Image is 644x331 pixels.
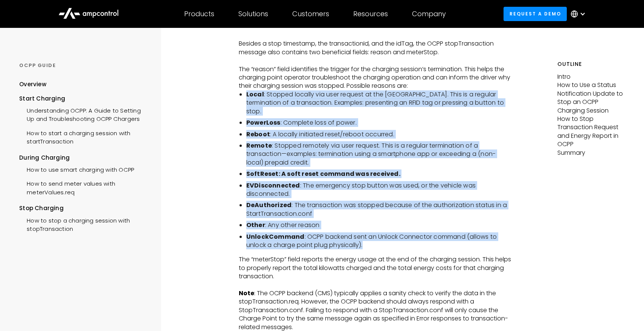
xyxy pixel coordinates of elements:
[557,149,625,157] p: Summary
[239,289,254,297] strong: Note
[19,95,148,103] div: Start Charging
[246,130,270,139] strong: Reboot
[19,213,148,235] a: How to stop a charging session with stopTransaction
[246,182,512,198] li: : The emergency stop button was used, or the vehicle was disconnected.
[246,233,512,250] li: : OCPP backend sent an Unlock Connector command (allows to unlock a charge point plug physically).
[353,10,388,18] div: Resources
[246,141,272,150] strong: Remote
[246,232,305,241] strong: UnlockCommand
[412,10,446,18] div: Company
[246,201,291,209] strong: DeAuthorized
[246,181,300,190] strong: EVDisconnected
[246,169,400,178] strong: SoftReset: A soft reset command was received.
[19,162,134,176] a: How to use smart charging with OCPP
[19,103,148,125] a: Understanding OCPP: A Guide to Setting Up and Troubleshooting OCPP Chargers
[239,56,512,65] p: ‍
[557,115,625,149] p: How to Stop Transaction Request and Energy Report in OCPP
[19,204,148,212] div: Stop Charging
[246,221,512,229] li: : Any other reason
[557,81,625,115] p: How to Use a Status Notification Update to Stop an OCPP Charging Session
[292,10,329,18] div: Customers
[19,176,148,198] a: How to send meter values with meterValues.req
[184,10,214,18] div: Products
[246,221,265,229] strong: Other
[246,90,264,99] strong: Local
[19,125,148,148] a: How to start a charging session with startTransaction
[246,119,512,127] li: : Complete loss of power.
[504,7,567,21] a: Request a demo
[246,90,512,116] li: : Stopped locally via user request at the [GEOGRAPHIC_DATA]. This is a regular termination of a t...
[239,255,512,281] p: The “meterStop” field reports the energy usage at the end of the charging session. This helps to ...
[238,10,268,18] div: Solutions
[19,80,46,88] div: Overview
[239,65,512,90] p: The “reason” field identifies the trigger for the charging session’s termination. This helps the ...
[246,142,512,167] li: : Stopped remotely via user request. This is a regular termination of a transaction—examples: ter...
[246,201,512,218] li: : The transaction was stopped because of the authorization status in a StartTransaction.conf
[239,40,512,56] p: Besides a stop timestamp, the transactionId, and the idTag, the OCPP stopTransaction message also...
[19,154,148,162] div: During Charging
[19,62,148,69] div: OCPP GUIDE
[557,60,625,68] h5: Outline
[246,118,281,127] strong: PowerLoss
[239,281,512,289] p: ‍
[19,80,46,94] a: Overview
[246,130,512,139] li: : A locally initiated reset/reboot occurred.
[557,73,625,81] p: Intro
[239,31,512,40] p: ‍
